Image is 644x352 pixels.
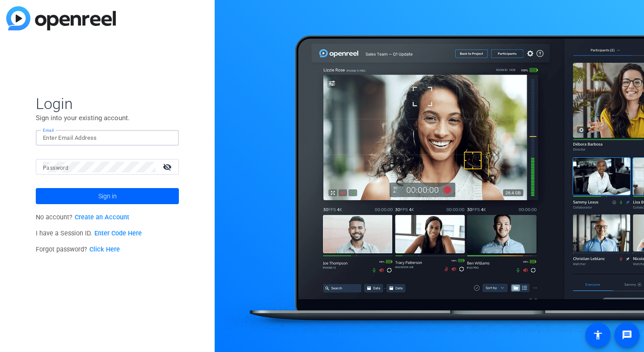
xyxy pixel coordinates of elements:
a: Click Here [89,246,120,253]
span: No account? [36,214,129,221]
mat-icon: visibility_off [157,160,179,173]
a: Enter Code Here [94,230,142,237]
span: Login [36,94,179,113]
mat-icon: message [622,330,632,340]
mat-label: Password [43,165,68,171]
span: Forgot password? [36,246,120,253]
img: icon_180.svg [161,133,167,143]
button: Sign in [36,188,179,204]
a: Create an Account [75,214,129,221]
mat-icon: accessibility [593,330,603,340]
span: Sign in [98,185,117,207]
input: Enter Email Address [43,133,172,143]
p: Sign into your existing account. [36,113,179,123]
span: I have a Session ID. [36,230,142,237]
img: blue-gradient.svg [6,6,116,30]
mat-label: Email [43,128,54,133]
